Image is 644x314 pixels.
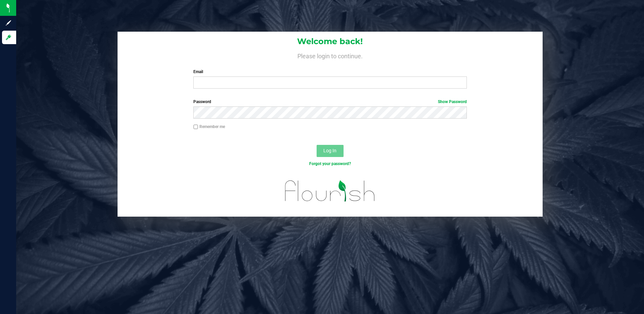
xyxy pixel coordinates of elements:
[277,174,383,208] img: flourish_logo.svg
[438,99,467,104] a: Show Password
[193,124,225,130] label: Remember me
[317,145,344,157] button: Log In
[5,20,12,26] inline-svg: Sign up
[323,148,336,153] span: Log In
[193,69,467,75] label: Email
[193,99,211,104] span: Password
[193,125,198,129] input: Remember me
[5,34,12,41] inline-svg: Log in
[309,161,351,166] a: Forgot your password?
[118,51,543,59] h4: Please login to continue.
[118,37,543,46] h1: Welcome back!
